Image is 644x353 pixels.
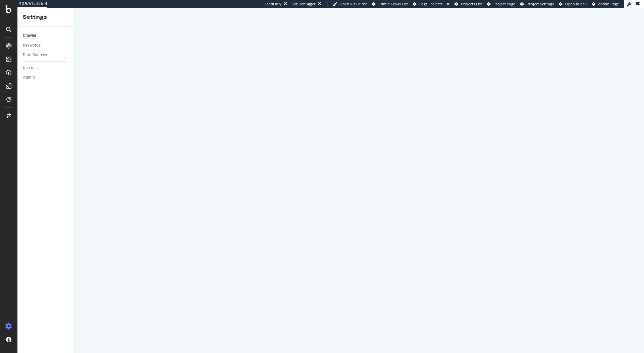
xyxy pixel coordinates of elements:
[23,74,69,81] a: Admin
[493,1,515,6] span: Project Page
[23,52,47,59] div: Data Sources
[454,1,482,7] a: Projects List
[598,1,619,6] span: Admin Page
[23,32,69,39] a: Crawler
[413,1,449,7] a: Logs Projects List
[292,1,317,7] div: Viz Debugger:
[23,64,69,71] a: Users
[565,1,587,6] span: Open in dev
[520,1,554,7] a: Project Settings
[461,1,482,6] span: Projects List
[23,52,69,59] a: Data Sources
[23,32,36,39] div: Crawler
[23,64,33,71] div: Users
[339,1,367,6] span: Open Viz Editor
[23,42,41,49] div: Keywords
[592,1,619,7] a: Admin Page
[333,1,367,7] a: Open Viz Editor
[264,1,282,7] div: ReadOnly:
[372,1,408,7] a: Admin Crawl List
[527,1,554,6] span: Project Settings
[419,1,449,6] span: Logs Projects List
[559,1,587,7] a: Open in dev
[23,74,35,81] div: Admin
[378,1,408,6] span: Admin Crawl List
[23,42,69,49] a: Keywords
[23,13,69,21] div: Settings
[487,1,515,7] a: Project Page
